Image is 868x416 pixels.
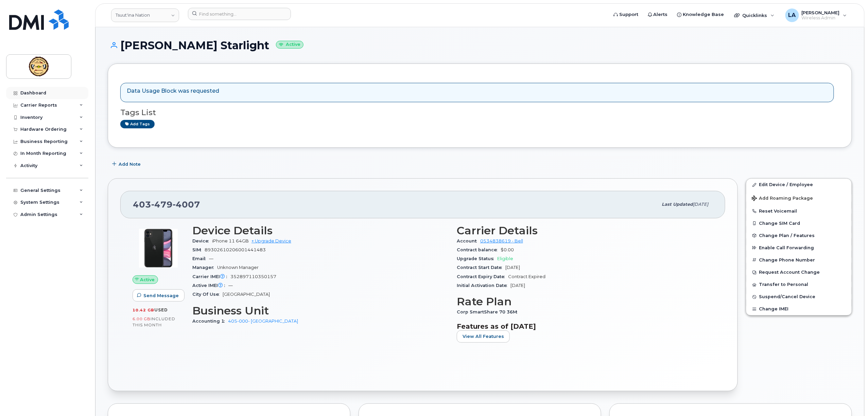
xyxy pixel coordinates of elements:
[133,316,175,327] span: included this month
[192,283,228,288] span: Active IMEI
[192,265,217,270] span: Manager
[151,199,173,210] span: 479
[457,283,510,288] span: Initial Activation Date
[457,256,497,261] span: Upgrade Status
[120,120,155,128] a: Add tags
[108,158,146,170] button: Add Note
[505,265,520,270] span: [DATE]
[108,39,852,51] h1: [PERSON_NAME] Starlight
[746,254,852,266] button: Change Phone Number
[457,238,480,243] span: Account
[127,87,219,95] p: Data Usage Block was requested
[457,330,510,343] button: View All Features
[746,230,852,242] button: Change Plan / Features
[143,292,179,299] span: Send Message
[497,256,513,261] span: Eligible
[217,265,259,270] span: Unknown Manager
[133,308,154,312] span: 10.42 GB
[693,202,709,207] span: [DATE]
[133,199,200,210] span: 403
[746,217,852,230] button: Change SIM Card
[192,256,209,261] span: Email
[746,205,852,217] button: Reset Voicemail
[192,247,205,252] span: SIM
[154,307,168,312] span: used
[752,196,813,202] span: Add Roaming Package
[209,256,213,261] span: —
[192,319,228,324] span: Accounting 1
[457,274,508,279] span: Contract Expiry Date
[133,316,151,321] span: 6.00 GB
[746,278,852,291] button: Transfer to Personal
[140,276,155,283] span: Active
[228,319,298,324] a: 405-000- [GEOGRAPHIC_DATA]
[228,283,233,288] span: —
[457,247,501,252] span: Contract balance
[212,238,249,243] span: iPhone 11 64GB
[746,191,852,205] button: Add Roaming Package
[746,291,852,303] button: Suspend/Cancel Device
[662,202,693,207] span: Last updated
[205,247,266,252] span: 89302610206001441483
[510,283,525,288] span: [DATE]
[457,295,713,308] h3: Rate Plan
[192,238,212,243] span: Device
[276,41,303,49] small: Active
[759,233,815,238] span: Change Plan / Features
[133,289,185,302] button: Send Message
[746,179,852,191] a: Edit Device / Employee
[480,238,523,243] a: 0534838619 - Bell
[746,303,852,315] button: Change IMEI
[138,228,179,269] img: iPhone_11.jpg
[759,294,816,300] span: Suspend/Cancel Device
[759,245,814,250] span: Enable Call Forwarding
[746,242,852,254] button: Enable Call Forwarding
[457,309,521,314] span: Corp SmartShare 70 36M
[120,108,839,117] h3: Tags List
[251,238,291,243] a: + Upgrade Device
[457,224,713,237] h3: Carrier Details
[746,266,852,278] button: Request Account Change
[230,274,276,279] span: 352897110350157
[173,199,200,210] span: 4007
[192,292,223,297] span: City Of Use
[119,161,141,167] span: Add Note
[457,265,505,270] span: Contract Start Date
[457,322,713,330] h3: Features as of [DATE]
[501,247,514,252] span: $0.00
[192,274,230,279] span: Carrier IMEI
[192,224,449,237] h3: Device Details
[223,292,270,297] span: [GEOGRAPHIC_DATA]
[463,333,504,340] span: View All Features
[192,305,449,317] h3: Business Unit
[508,274,545,279] span: Contract Expired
